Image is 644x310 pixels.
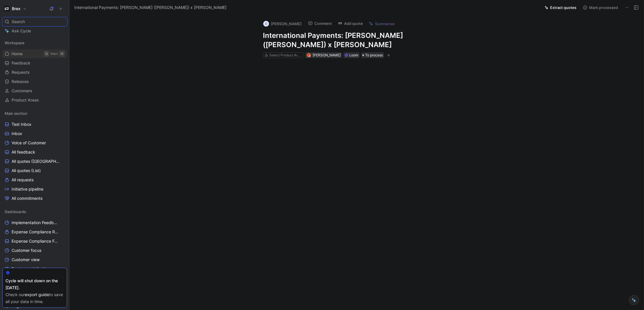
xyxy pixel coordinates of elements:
span: Expense Compliance Feedback [12,238,60,244]
div: Select Product Areas [269,52,302,58]
a: Requests [2,68,67,77]
span: Product satisfaction [12,266,49,272]
span: Main section [5,110,27,116]
span: All quotes ([GEOGRAPHIC_DATA]) [12,158,60,164]
a: export guide [25,292,49,297]
button: Mark processed [580,3,621,12]
a: All feedback [2,148,67,156]
img: Brex [4,6,10,12]
div: Check our to save all your data in time. [5,291,64,305]
a: Voice of Customer [2,139,67,147]
div: Main section [2,109,67,118]
a: Releases [2,77,67,86]
a: Expense Compliance Feedback [2,237,67,246]
a: Ask Cycle [2,27,67,35]
span: Search [12,18,25,25]
span: International Payments: [PERSON_NAME] ([PERSON_NAME]) x [PERSON_NAME] [74,4,227,11]
a: All requests [2,176,67,184]
span: Implementation Feedback [12,220,59,226]
div: then [51,51,58,57]
a: Product satisfaction [2,265,67,273]
button: D[PERSON_NAME] [261,19,304,28]
div: Main sectionTest InboxInboxVoice of CustomerAll feedbackAll quotes ([GEOGRAPHIC_DATA])All quotes ... [2,109,67,203]
div: Workspace [2,38,67,47]
span: Releases [12,79,29,84]
button: Add quote [335,19,365,27]
a: All quotes (List) [2,166,67,175]
span: Voice of Customer [12,140,46,146]
span: Expense Compliance Requests [12,229,60,235]
button: Comment [305,19,335,27]
span: Customers [12,88,32,94]
div: D [263,21,269,27]
span: Requests [12,69,30,75]
div: G [44,51,49,57]
a: Customer focus [2,246,67,255]
a: HomeGthenH [2,49,67,58]
a: All commitments [2,194,67,203]
span: [PERSON_NAME] [313,53,341,57]
button: Extract quotes [542,3,579,12]
span: All quotes (List) [12,168,41,174]
a: Customer view [2,255,67,264]
span: Workspace [5,40,25,46]
div: Loom [349,52,358,58]
a: Implementation Feedback [2,218,67,227]
div: To process [361,52,384,58]
span: Test Inbox [12,121,31,127]
span: Inbox [12,131,22,136]
span: Customer focus [12,248,41,253]
span: Product Areas [12,97,39,103]
h1: International Payments: [PERSON_NAME] ([PERSON_NAME]) x [PERSON_NAME] [263,31,463,49]
img: avatar [307,53,310,57]
span: Feedback [12,60,30,66]
a: Test Inbox [2,120,67,129]
span: Home [12,51,23,57]
button: Summarize [366,20,397,28]
a: Initiative pipeline [2,185,67,193]
span: Ask Cycle [12,27,31,34]
span: Summarize [375,21,395,26]
span: All feedback [12,149,35,155]
a: All quotes ([GEOGRAPHIC_DATA]) [2,157,67,166]
a: Expense Compliance Requests [2,228,67,236]
h1: Brex [12,6,21,11]
span: To process [365,52,383,58]
div: Dashboards [2,207,67,216]
a: Feedback [2,59,67,67]
span: All commitments [12,195,42,201]
span: Initiative pipeline [12,186,43,192]
div: Cycle will shut down on the [DATE]. [5,277,64,291]
span: Dashboards [5,209,26,215]
a: Customers [2,86,67,95]
div: Search [2,17,67,26]
span: Customer view [12,257,40,263]
a: Inbox [2,129,67,138]
div: H [59,51,65,57]
button: BrexBrex [2,5,28,13]
a: Product Areas [2,96,67,104]
span: All requests [12,177,34,183]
